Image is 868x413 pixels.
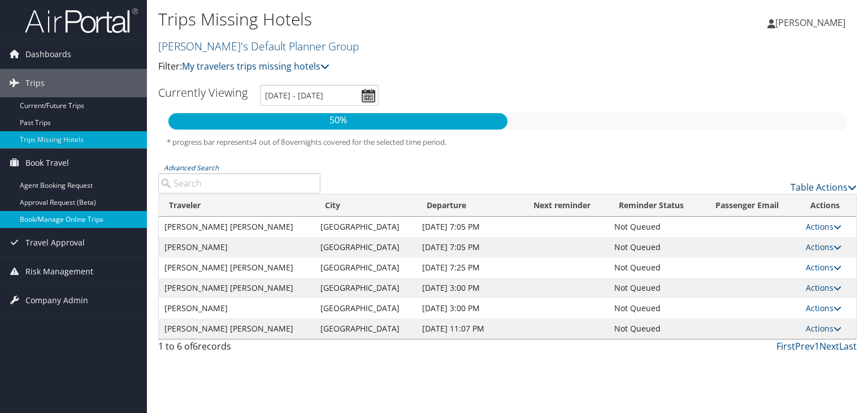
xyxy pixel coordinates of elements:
[158,7,624,31] h1: Trips Missing Hotels
[164,163,219,173] a: Advanced Search
[25,69,45,97] span: Trips
[775,16,845,29] span: [PERSON_NAME]
[25,7,138,34] img: airportal-logo.png
[159,217,315,237] td: [PERSON_NAME] [PERSON_NAME]
[158,85,248,100] h3: Currently Viewing
[159,298,315,319] td: [PERSON_NAME]
[416,319,523,339] td: [DATE] 11:07 PM
[776,340,795,352] a: First
[416,257,523,278] td: [DATE] 7:25 PM
[158,59,624,74] p: Filter:
[159,319,315,339] td: [PERSON_NAME] [PERSON_NAME]
[315,257,416,278] td: [GEOGRAPHIC_DATA]
[806,262,841,273] a: Actions
[168,113,507,128] p: 50%
[806,242,841,252] a: Actions
[416,298,523,319] td: [DATE] 3:00 PM
[182,60,329,72] a: My travelers trips missing hotels
[609,195,705,217] th: Reminder Status
[806,323,841,334] a: Actions
[315,319,416,339] td: [GEOGRAPHIC_DATA]
[25,40,71,68] span: Dashboards
[806,221,841,232] a: Actions
[416,237,523,257] td: [DATE] 7:05 PM
[25,229,85,257] span: Travel Approval
[315,195,416,217] th: City: activate to sort column ascending
[416,278,523,298] td: [DATE] 3:00 PM
[609,319,705,339] td: Not Queued
[159,278,315,298] td: [PERSON_NAME] [PERSON_NAME]
[523,195,609,217] th: Next reminder
[806,303,841,313] a: Actions
[159,195,315,217] th: Traveler: activate to sort column ascending
[253,137,285,147] span: 4 out of 8
[767,6,857,40] a: [PERSON_NAME]
[315,237,416,257] td: [GEOGRAPHIC_DATA]
[158,173,320,193] input: Advanced Search
[315,217,416,237] td: [GEOGRAPHIC_DATA]
[315,298,416,319] td: [GEOGRAPHIC_DATA]
[839,340,857,352] a: Last
[159,257,315,278] td: [PERSON_NAME] [PERSON_NAME]
[791,181,857,193] a: Table Actions
[806,282,841,293] a: Actions
[159,237,315,257] td: [PERSON_NAME]
[795,340,814,352] a: Prev
[315,278,416,298] td: [GEOGRAPHIC_DATA]
[158,339,320,359] div: 1 to 6 of records
[814,340,819,352] a: 1
[158,38,362,54] a: [PERSON_NAME]'s Default Planner Group
[416,217,523,237] td: [DATE] 7:05 PM
[416,195,523,217] th: Departure: activate to sort column descending
[25,149,69,177] span: Book Travel
[609,257,705,278] td: Not Queued
[167,137,848,148] h5: * progress bar represents overnights covered for the selected time period.
[260,85,379,106] input: [DATE] - [DATE]
[705,195,800,217] th: Passenger Email: activate to sort column ascending
[609,237,705,257] td: Not Queued
[193,340,198,352] span: 6
[25,257,93,286] span: Risk Management
[609,298,705,319] td: Not Queued
[609,217,705,237] td: Not Queued
[800,195,856,217] th: Actions
[609,278,705,298] td: Not Queued
[819,340,839,352] a: Next
[25,286,88,315] span: Company Admin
